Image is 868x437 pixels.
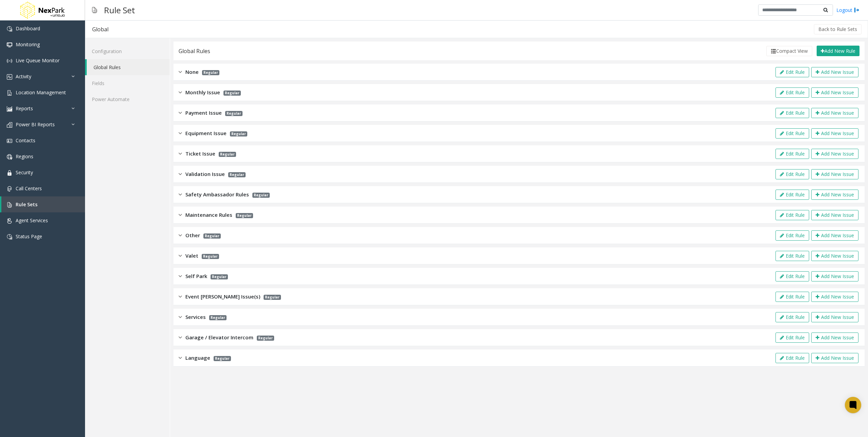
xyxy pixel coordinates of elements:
[185,170,225,178] span: Validation Issue
[257,336,274,341] span: Regular
[185,272,207,280] span: Self Park
[179,252,182,260] img: closed
[185,293,260,301] span: Event [PERSON_NAME] Issue(s)
[185,150,215,158] span: Ticket Issue
[775,271,809,281] button: Edit Rule
[185,68,199,76] span: None
[179,191,182,198] img: closed
[775,292,809,302] button: Edit Rule
[775,108,809,118] button: Edit Rule
[775,190,809,200] button: Edit Rule
[185,129,227,137] span: Equipment Issue
[179,231,182,239] img: closed
[179,47,210,55] div: Global Rules
[811,210,858,220] button: Add New Issue
[179,88,182,96] img: closed
[230,131,247,136] span: Regular
[811,230,858,241] button: Add New Issue
[7,218,12,224] img: 'icon'
[179,272,182,280] img: closed
[811,169,858,179] button: Add New Issue
[811,149,858,159] button: Add New Issue
[179,313,182,321] img: closed
[185,231,200,239] span: Other
[775,128,809,139] button: Edit Rule
[7,90,12,96] img: 'icon'
[16,217,48,224] span: Agent Services
[7,42,12,48] img: 'icon'
[854,6,859,14] img: logout
[16,169,33,176] span: Security
[775,230,809,241] button: Edit Rule
[811,333,858,343] button: Add New Issue
[236,213,253,218] span: Regular
[7,154,12,160] img: 'icon'
[775,251,809,261] button: Edit Rule
[179,211,182,219] img: closed
[811,190,858,200] button: Add New Issue
[225,111,243,116] span: Regular
[16,41,40,48] span: Monitoring
[775,333,809,343] button: Edit Rule
[811,353,858,363] button: Add New Issue
[16,153,33,160] span: Regions
[7,170,12,176] img: 'icon'
[811,312,858,322] button: Add New Issue
[7,122,12,128] img: 'icon'
[16,89,66,96] span: Location Management
[214,356,231,361] span: Regular
[202,70,219,75] span: Regular
[179,354,182,362] img: closed
[179,293,182,301] img: closed
[185,313,206,321] span: Services
[203,233,221,239] span: Regular
[7,186,12,192] img: 'icon'
[811,251,858,261] button: Add New Issue
[811,67,858,77] button: Add New Issue
[811,128,858,139] button: Add New Issue
[16,57,60,64] span: Live Queue Monitor
[92,25,108,34] div: Global
[811,292,858,302] button: Add New Issue
[7,106,12,112] img: 'icon'
[775,312,809,322] button: Edit Rule
[252,193,270,198] span: Regular
[775,353,809,363] button: Edit Rule
[92,2,97,18] img: pageIcon
[16,185,42,192] span: Call Centers
[814,24,862,34] button: Back to Rule Sets
[264,295,281,300] span: Regular
[185,109,222,117] span: Payment Issue
[7,234,12,240] img: 'icon'
[1,196,85,212] a: Rule Sets
[209,315,227,320] span: Regular
[817,46,859,56] button: Add New Rule
[16,73,31,80] span: Activity
[811,271,858,281] button: Add New Issue
[775,169,809,179] button: Edit Rule
[85,91,170,107] a: Power Automate
[85,43,170,59] a: Configuration
[16,121,55,128] span: Power BI Reports
[16,105,33,112] span: Reports
[211,274,228,279] span: Regular
[179,129,182,137] img: closed
[7,26,12,32] img: 'icon'
[775,67,809,77] button: Edit Rule
[7,74,12,80] img: 'icon'
[811,108,858,118] button: Add New Issue
[185,334,253,341] span: Garage / Elevator Intercom
[811,87,858,98] button: Add New Issue
[223,91,241,96] span: Regular
[775,210,809,220] button: Edit Rule
[16,25,40,32] span: Dashboard
[228,172,246,177] span: Regular
[775,87,809,98] button: Edit Rule
[16,137,35,144] span: Contacts
[185,252,198,260] span: Valet
[7,138,12,144] img: 'icon'
[775,149,809,159] button: Edit Rule
[179,334,182,341] img: closed
[101,2,138,18] h3: Rule Set
[87,59,170,75] a: Global Rules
